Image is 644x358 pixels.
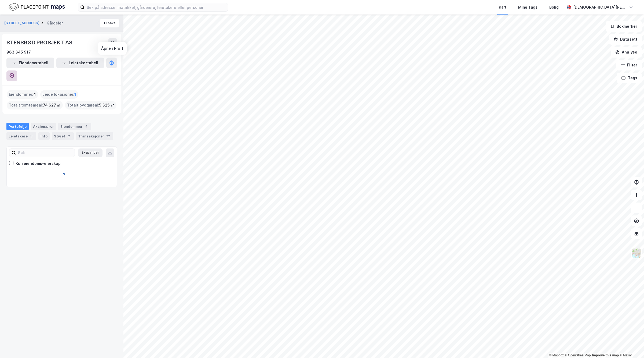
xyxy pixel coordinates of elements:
[549,353,564,357] a: Mapbox
[592,353,619,357] a: Improve this map
[499,4,506,10] div: Kart
[40,90,78,99] div: Leide lokasjoner :
[6,58,54,68] button: Eiendomstabell
[609,34,642,45] button: Datasett
[573,4,627,10] div: [DEMOGRAPHIC_DATA][PERSON_NAME]
[105,133,111,139] div: 22
[616,60,642,70] button: Filter
[606,21,642,32] button: Bokmerker
[631,248,642,258] img: Z
[85,3,228,11] input: Søk på adresse, matrikkel, gårdeiere, leietakere eller personer
[7,90,38,99] div: Eiendommer :
[65,101,116,109] div: Totalt byggareal :
[9,2,65,12] img: logo.f888ab2527a4732fd821a326f86c7f29.svg
[58,123,91,130] div: Eiendommer
[16,160,61,167] div: Kun eiendoms-eierskap
[100,19,119,27] button: Tilbake
[33,91,36,98] span: 4
[617,332,644,358] iframe: Chat Widget
[549,4,559,10] div: Bolig
[56,58,104,68] button: Leietakertabell
[38,132,50,140] div: Info
[31,123,56,130] div: Aksjonærer
[565,353,591,357] a: OpenStreetMap
[6,38,74,47] div: STENSRØD PROSJEKT AS
[43,102,61,108] span: 74 627 ㎡
[57,172,66,180] img: spinner.a6d8c91a73a9ac5275cf975e30b51cfb.svg
[78,148,103,157] button: Ekspander
[76,132,113,140] div: Transaksjoner
[6,132,36,140] div: Leietakere
[74,91,76,98] span: 1
[29,133,34,139] div: 3
[52,132,74,140] div: Styret
[66,133,72,139] div: 2
[7,101,63,109] div: Totalt tomteareal :
[6,123,29,130] div: Portefølje
[6,49,31,55] div: 963 345 917
[99,102,114,108] span: 5 325 ㎡
[4,20,41,26] button: [STREET_ADDRESS]
[611,47,642,58] button: Analyse
[617,73,642,83] button: Tags
[47,20,63,26] div: Gårdeier
[84,124,89,129] div: 4
[518,4,537,10] div: Mine Tags
[16,149,75,157] input: Søk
